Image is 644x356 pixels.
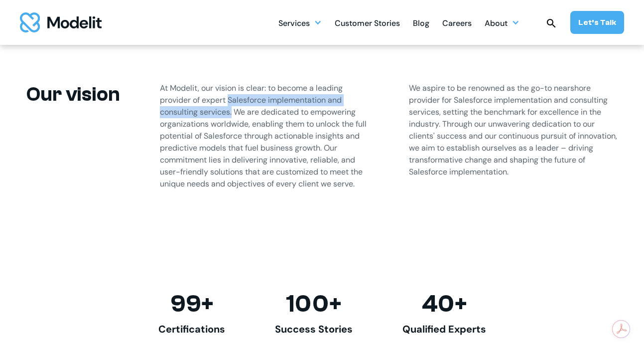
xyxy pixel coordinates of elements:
[20,12,102,32] a: home
[335,14,400,34] div: Customer Stories
[485,14,508,34] div: About
[409,82,618,178] p: We aspire to be renowned as the go-to nearshore provider for Salesforce implementation and consul...
[442,14,472,34] div: Careers
[413,14,429,34] div: Blog
[26,82,120,106] h2: Our vision
[158,290,225,318] h3: 99+
[275,290,353,318] h3: 100+
[578,17,616,28] div: Let’s Talk
[278,14,310,34] div: Services
[413,13,429,32] a: Blog
[158,322,225,336] div: Certifications
[20,12,102,32] img: modelit logo
[275,322,353,336] div: Success Stories
[442,13,472,32] a: Careers
[570,11,624,34] a: Let’s Talk
[160,82,369,190] p: At Modelit, our vision is clear: to become a leading provider of expert Salesforce implementation...
[402,290,486,318] h3: 40+
[402,322,486,336] div: Qualified Experts
[278,13,322,32] div: Services
[335,13,400,32] a: Customer Stories
[485,13,519,32] div: About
